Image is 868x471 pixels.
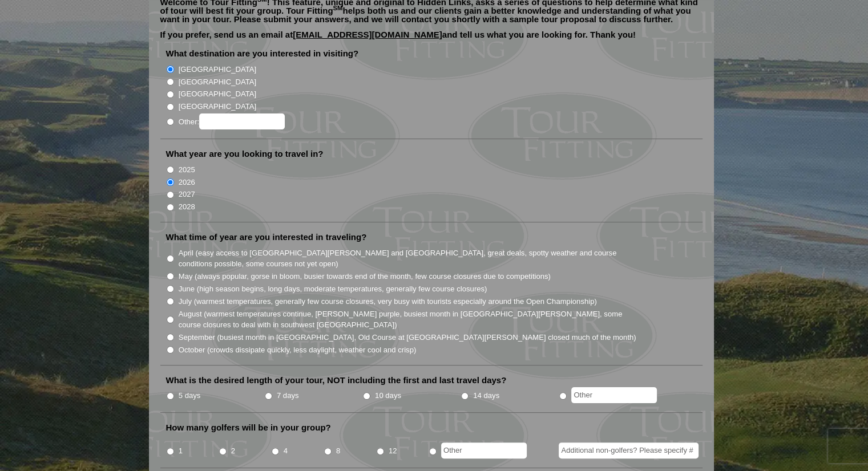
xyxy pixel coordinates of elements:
a: [EMAIL_ADDRESS][DOMAIN_NAME] [293,30,442,39]
label: What time of year are you interested in traveling? [166,232,367,243]
input: Additional non-golfers? Please specify # [559,442,699,458]
label: September (busiest month in [GEOGRAPHIC_DATA], Old Course at [GEOGRAPHIC_DATA][PERSON_NAME] close... [179,332,636,343]
label: 2 [231,445,235,457]
label: How many golfers will be in your group? [166,422,331,433]
label: 8 [336,445,340,457]
label: 2027 [179,189,195,200]
label: August (warmest temperatures continue, [PERSON_NAME] purple, busiest month in [GEOGRAPHIC_DATA][P... [179,308,637,331]
label: 10 days [375,390,401,401]
input: Other [441,442,527,458]
sup: SM [333,5,343,11]
label: October (crowds dissipate quickly, less daylight, weather cool and crisp) [179,344,417,356]
label: July (warmest temperatures, generally few course closures, very busy with tourists especially aro... [179,296,597,307]
input: Other [571,387,657,403]
label: [GEOGRAPHIC_DATA] [179,101,256,112]
label: 4 [284,445,288,457]
label: What destination are you interested in visiting? [166,48,359,59]
label: 1 [179,445,183,457]
label: 14 days [473,390,499,401]
label: May (always popular, gorse in bloom, busier towards end of the month, few course closures due to ... [179,271,551,282]
label: 7 days [277,390,299,401]
input: Other: [199,113,285,129]
label: June (high season begins, long days, moderate temperatures, generally few course closures) [179,283,487,295]
label: Other: [179,113,285,129]
label: [GEOGRAPHIC_DATA] [179,64,256,75]
label: 12 [389,445,397,457]
p: If you prefer, send us an email at and tell us what you are looking for. Thank you! [160,30,703,47]
label: What year are you looking to travel in? [166,148,324,160]
label: [GEOGRAPHIC_DATA] [179,76,256,88]
label: 2028 [179,201,195,213]
label: What is the desired length of your tour, NOT including the first and last travel days? [166,375,507,386]
label: 5 days [179,390,201,401]
label: 2025 [179,164,195,176]
label: April (easy access to [GEOGRAPHIC_DATA][PERSON_NAME] and [GEOGRAPHIC_DATA], great deals, spotty w... [179,247,637,270]
label: 2026 [179,177,195,188]
label: [GEOGRAPHIC_DATA] [179,88,256,100]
